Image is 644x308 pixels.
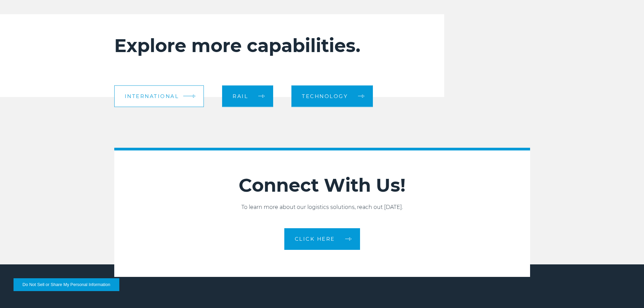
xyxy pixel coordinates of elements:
h2: Connect With Us! [114,174,530,196]
a: Rail arrow arrow [222,85,273,107]
a: International arrow arrow [114,85,204,107]
a: Technology arrow arrow [291,85,373,107]
h2: Explore more capabilities. [114,34,404,57]
span: Technology [302,94,348,99]
span: International [125,94,179,99]
img: arrow [193,94,196,98]
span: Rail [233,94,248,99]
button: Do Not Sell or Share My Personal Information [14,278,119,291]
span: CLICK HERE [295,236,335,241]
p: To learn more about our logistics solutions, reach out [DATE]. [114,203,530,211]
a: CLICK HERE arrow arrow [284,228,360,250]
